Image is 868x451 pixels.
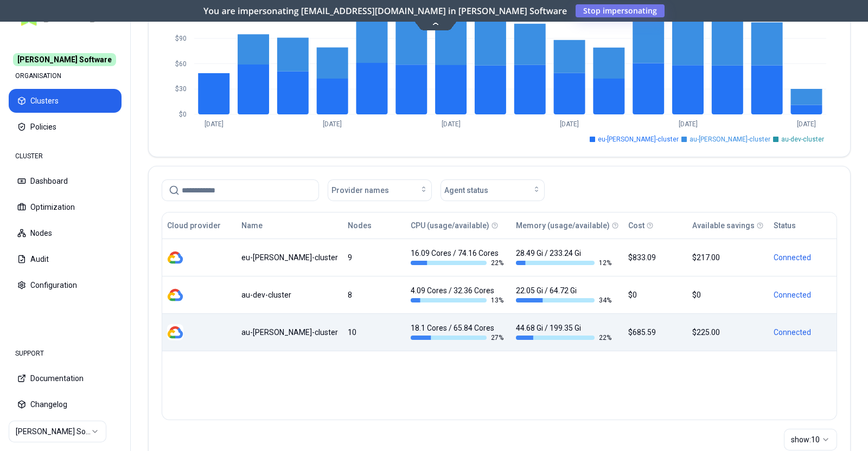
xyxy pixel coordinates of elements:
button: Nodes [348,215,372,236]
div: 22 % [516,333,611,342]
button: Documentation [9,366,122,390]
button: Memory (usage/available) [516,215,610,236]
div: 44.68 Gi / 199.35 Gi [516,323,611,342]
div: eu-rex-cluster [241,252,338,263]
tspan: [DATE] [323,120,342,128]
span: Provider names [331,185,389,196]
div: au-rex-cluster [241,327,338,338]
div: 9 [348,252,401,263]
div: 28.49 Gi / 233.24 Gi [516,248,611,267]
div: 13 % [411,296,506,305]
button: Policies [9,115,122,139]
div: 4.09 Cores / 32.36 Cores [411,285,506,305]
button: Nodes [9,221,122,245]
div: $225.00 [692,327,764,338]
div: Connected [774,327,832,338]
div: Status [774,220,796,231]
span: eu-[PERSON_NAME]-cluster [598,135,679,144]
button: Clusters [9,89,122,113]
button: Name [241,215,263,236]
tspan: $30 [175,85,187,93]
button: Dashboard [9,169,122,193]
img: gcp [167,324,183,340]
div: ORGANISATION [9,65,122,87]
div: $685.59 [628,327,682,338]
div: $217.00 [692,252,764,263]
div: 27 % [411,333,506,342]
tspan: [DATE] [205,120,224,128]
div: 8 [348,289,401,300]
div: 10 [348,327,401,338]
tspan: $90 [175,35,187,42]
img: gcp [167,249,183,266]
button: Provider names [328,179,432,201]
button: Cost [628,215,644,236]
div: 22 % [411,259,506,267]
tspan: [DATE] [679,120,698,128]
button: Agent status [441,179,545,201]
div: au-dev-cluster [241,289,338,300]
button: CPU (usage/available) [411,215,489,236]
tspan: $0 [179,111,187,118]
div: 34 % [516,296,611,305]
button: Changelog [9,392,122,416]
button: Available savings [692,215,755,236]
tspan: $60 [175,60,187,68]
div: $0 [692,289,764,300]
span: Agent status [444,185,488,196]
span: [PERSON_NAME] Software [13,53,116,66]
button: Audit [9,247,122,271]
tspan: [DATE] [797,120,816,128]
div: Connected [774,252,832,263]
button: Cloud provider [167,215,221,236]
div: 18.1 Cores / 65.84 Cores [411,323,506,342]
div: Connected [774,289,832,300]
div: CLUSTER [9,145,122,167]
img: gcp [167,287,183,303]
button: Optimization [9,195,122,219]
tspan: [DATE] [560,120,579,128]
span: au-dev-cluster [781,135,824,144]
span: au-[PERSON_NAME]-cluster [690,135,770,144]
div: $833.09 [628,252,682,263]
button: Configuration [9,273,122,297]
div: SUPPORT [9,343,122,364]
tspan: [DATE] [442,120,461,128]
div: 16.09 Cores / 74.16 Cores [411,248,506,267]
div: $0 [628,289,682,300]
div: 22.05 Gi / 64.72 Gi [516,285,611,305]
div: 12 % [516,259,611,267]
